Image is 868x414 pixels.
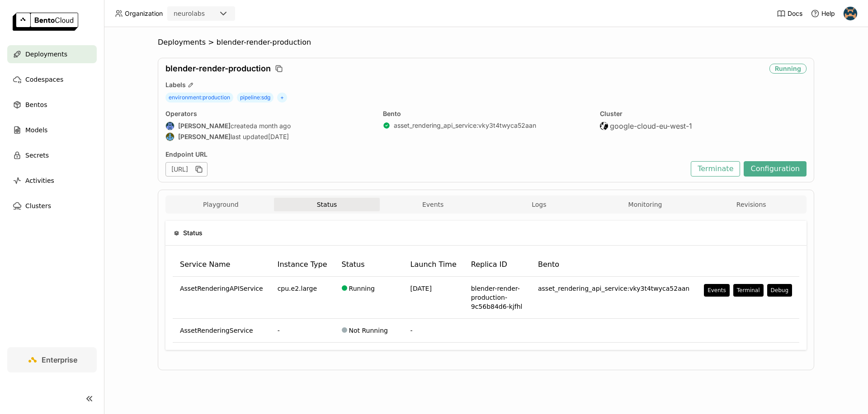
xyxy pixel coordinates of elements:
span: Deployments [158,38,206,47]
span: pipeline : sdg [237,93,274,102]
td: Running [335,277,403,319]
span: Bentos [25,99,47,110]
span: a month ago [254,122,291,130]
button: Configuration [744,161,807,177]
span: - [410,327,413,334]
button: Playground [168,198,274,211]
button: Status [274,198,380,211]
span: [DATE] [410,285,432,292]
th: Replica ID [464,253,531,277]
span: [DATE] [268,133,289,141]
span: Docs [788,9,802,18]
th: Service Name [173,253,270,277]
button: Monitoring [592,198,698,211]
th: Instance Type [270,253,335,277]
span: Clusters [25,200,51,211]
span: AssetRenderingAPIService [180,284,263,293]
a: Bentos [7,96,97,114]
button: Revisions [698,198,804,211]
span: blender-render-production [217,38,311,47]
img: logo [13,13,78,31]
span: Logs [532,200,546,209]
div: Operators [165,110,372,118]
span: google-cloud-eu-west-1 [610,121,692,130]
span: blender-render-production [165,64,271,74]
a: Models [7,121,97,139]
img: Nikita Sergievskii [844,7,857,20]
th: Bento [531,253,697,277]
span: Organization [125,9,163,18]
div: Running [769,64,807,74]
div: Cluster [600,110,807,118]
span: > [206,38,217,47]
div: Help [811,9,835,18]
nav: Breadcrumbs navigation [158,38,814,47]
a: Enterprise [7,347,97,372]
div: Endpoint URL [165,150,686,158]
a: Deployments [7,45,97,63]
span: AssetRenderingService [180,326,253,335]
th: Status [335,253,403,277]
span: Help [821,9,835,18]
img: Paul Pop [166,122,174,130]
td: - [270,319,335,343]
span: Codespaces [25,74,63,85]
a: Activities [7,172,97,190]
a: Docs [777,9,802,18]
div: Labels [165,81,807,89]
span: Secrets [25,150,49,161]
input: Selected neurolabs. [206,9,207,19]
div: last updated [165,132,372,141]
div: [URL] [165,162,208,177]
span: Models [25,125,47,135]
div: created [165,121,372,130]
span: Activities [25,175,54,186]
button: Terminate [691,161,740,177]
td: Not Running [335,319,403,343]
span: Enterprise [42,355,77,364]
td: blender-render-production-9c56b84d6-kjfhl [464,277,531,319]
strong: [PERSON_NAME] [178,133,231,141]
span: Status [183,228,203,238]
a: Codespaces [7,70,97,88]
span: environment : production [165,93,233,102]
td: asset_rendering_api_service:vky3t4twyca52aan [531,277,697,319]
td: cpu.e2.large [270,277,335,319]
a: Secrets [7,146,97,164]
div: Bento [383,110,590,118]
button: Terminal [733,284,764,297]
img: Flaviu Sămărghițan [166,133,174,141]
div: neurolabs [174,9,205,18]
span: + [277,93,287,102]
strong: [PERSON_NAME] [178,122,231,130]
a: asset_rendering_api_service:vky3t4twyca52aan [394,121,536,130]
span: Deployments [25,49,67,60]
th: Launch Time [403,253,464,277]
div: Events [708,287,726,294]
button: Events [380,198,486,211]
button: Debug [767,284,792,297]
a: Clusters [7,197,97,215]
button: Events [704,284,730,297]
